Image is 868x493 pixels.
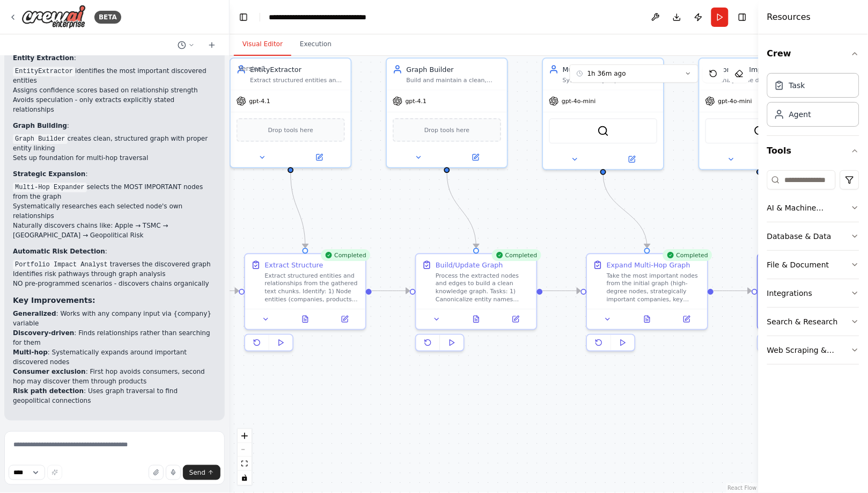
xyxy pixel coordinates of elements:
[230,57,352,168] div: EntityExtractorExtract structured entities and their relationships from research data with high p...
[13,247,216,256] p: :
[767,288,812,299] div: Integrations
[13,386,216,405] li: : Uses graph traversal to find geopolitical connections
[448,151,503,163] button: Open in side panel
[268,125,313,135] span: Drop tools here
[599,175,652,248] g: Edge from a169bbd5-adaf-4e47-9035-9b2e61a92b68 to 098d94eb-920f-4ed8-807f-99357ca06bea
[767,316,838,327] div: Search & Research
[234,33,291,56] button: Visual Editor
[543,286,581,296] g: Edge from 1a089a06-316c-4155-bcaf-ec0678d99b47 to 098d94eb-920f-4ed8-807f-99357ca06bea
[767,39,859,69] button: Crew
[189,468,205,477] span: Send
[563,64,658,74] div: Multi-Hop Expander
[407,76,502,84] div: Build and maintain a clean, well-structured knowledge graph by canonicalizing entities, weighting...
[13,201,216,221] li: Systematically researches each selected node's own relationships
[13,95,216,114] li: Avoids speculation - only extracts explicitly stated relationships
[13,387,84,395] strong: Risk path detection
[789,109,811,120] div: Agent
[13,347,216,367] li: : Systematically expands around important discovered nodes
[13,182,216,201] li: selects the MOST IMPORTANT nodes from the graph
[13,260,110,270] code: Portfolio Impact Analyst
[166,465,181,480] button: Click to speak your automation idea
[173,39,199,52] button: Switch to previous chat
[767,194,859,222] button: AI & Machine Learning
[607,272,702,303] div: Take the most important nodes from the initial graph (high-degree nodes, strategically important ...
[13,221,216,240] li: Naturally discovers chains like: Apple → TSMC → [GEOGRAPHIC_DATA] → Geopolitical Risk
[728,485,757,491] a: React Flow attribution
[604,154,659,165] button: Open in side panel
[499,314,533,325] button: Open in side panel
[238,429,252,485] div: React Flow controls
[767,308,859,336] button: Search & Research
[13,328,216,347] li: : Finds relationships rather than searching for them
[286,172,311,248] g: Edge from 87b9f7f2-890d-4c7a-87db-27094b54ce5a to 9a1683a3-a193-410a-8d9b-c21f34c5aea7
[767,11,811,24] h4: Resources
[719,76,814,84] div: Analyze the discovered knowledge graph to automatically identify geopolitical risk pathways and a...
[436,260,503,270] div: Build/Update Graph
[203,39,220,52] button: Start a new chat
[249,97,270,105] span: gpt-4.1
[13,329,74,337] strong: Discovery-driven
[13,85,216,95] li: Assigns confidence scores based on relationship strength
[13,54,74,62] strong: Entity Extraction
[238,443,252,457] button: zoom out
[13,169,216,179] p: :
[13,53,216,63] p: :
[94,11,121,24] div: BETA
[13,248,105,255] strong: Automatic Risk Detection
[436,272,531,303] div: Process the extracted nodes and edges to build a clean knowledge graph. Tasks: 1) Canonicalize en...
[767,222,859,250] button: Database & Data
[269,12,389,23] nav: breadcrumb
[415,253,538,356] div: CompletedBuild/Update GraphProcess the extracted nodes and edges to build a clean knowledge graph...
[13,279,216,288] li: NO pre-programmed scenarios - discovers chains organically
[562,97,596,105] span: gpt-4o-mini
[406,97,426,105] span: gpt-4.1
[698,57,821,170] div: Portfolio Impact AnalystAnalyze the discovered knowledge graph to automatically identify geopolit...
[149,465,164,480] button: Upload files
[627,314,668,325] button: View output
[13,183,87,192] code: Multi-Hop Expander
[442,172,481,248] g: Edge from cb484a21-7647-4db7-816a-e6ae87fa52bc to 1a089a06-316c-4155-bcaf-ec0678d99b47
[407,64,502,74] div: Graph Builder
[767,345,851,356] div: Web Scraping & Browsing
[563,76,658,84] div: Systematically expand the knowledge graph by researching the most strategically important nodes d...
[183,465,220,480] button: Send
[492,249,541,261] div: Completed
[767,69,859,135] div: Crew
[13,349,48,356] strong: Multi-hop
[718,97,753,105] span: gpt-4o-mini
[767,231,832,242] div: Database & Data
[386,57,508,168] div: Graph BuilderBuild and maintain a clean, well-structured knowledge graph by canonicalizing entiti...
[13,269,216,279] li: Identifies risk pathways through graph analysis
[586,253,709,356] div: CompletedExpand Multi-Hop GraphTake the most important nodes from the initial graph (high-degree ...
[238,457,252,471] button: fit view
[767,202,851,213] div: AI & Machine Learning
[13,134,216,153] li: creates clean, structured graph with proper entity linking
[47,465,62,480] button: Improve this prompt
[265,260,323,270] div: Extract Structure
[767,136,859,166] button: Tools
[13,122,67,129] strong: Graph Building
[663,249,712,261] div: Completed
[767,279,859,307] button: Integrations
[735,10,750,25] button: Hide right sidebar
[424,125,469,135] span: Drop tools here
[13,170,85,178] strong: Strategic Expansion
[767,336,859,364] button: Web Scraping & Browsing
[570,64,698,83] button: 1h 36m ago
[13,310,56,317] strong: Generalized
[789,80,805,91] div: Task
[767,251,859,279] button: File & Document
[455,314,497,325] button: View output
[13,367,216,386] li: : First hop avoids consumers, second hop may discover them through products
[250,76,345,84] div: Extract structured entities and their relationships from research data with high precision. Focus...
[265,272,360,303] div: Extract structured entities and relationships from the gathered text chunks. Identify: 1) Node en...
[236,10,251,25] button: Hide left sidebar
[321,249,370,261] div: Completed
[244,253,366,356] div: CompletedExtract StructureExtract structured entities and relationships from the gathered text ch...
[291,33,340,56] button: Execution
[13,259,216,269] li: traverses the discovered graph
[328,314,362,325] button: Open in side panel
[292,151,347,163] button: Open in side panel
[607,260,690,270] div: Expand Multi-Hop Graph
[13,121,216,130] p: :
